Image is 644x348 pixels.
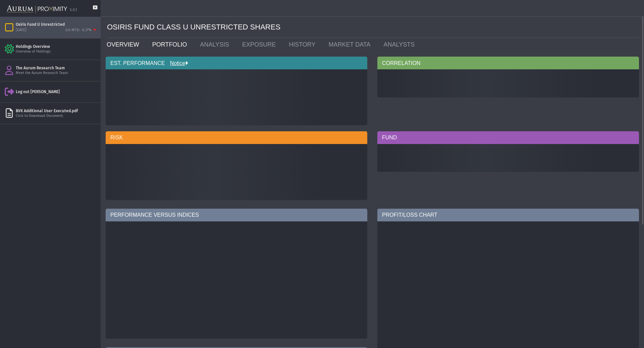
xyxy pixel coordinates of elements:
div: CORRELATION [377,57,639,69]
div: PERFORMANCE VERSUS INDICES [106,209,367,221]
div: PROFIT/LOSS CHART [377,209,639,221]
a: Notice [165,60,185,66]
div: The Aurum Research Team [16,65,98,71]
div: Notice [165,60,188,67]
div: FUND [377,131,639,144]
a: MARKET DATA [324,38,379,51]
div: RISK [106,131,367,144]
div: Log out [PERSON_NAME] [16,89,98,94]
div: 5.0.1 [70,8,77,13]
div: Meet the Aurum Research Team [16,71,98,76]
img: Aurum-Proximity%20white.svg [7,2,67,17]
a: ANALYSTS [379,38,423,51]
a: HISTORY [284,38,323,51]
a: PORTFOLIO [147,38,195,51]
a: ANALYSIS [195,38,237,51]
div: Overview of Holdings [16,49,98,54]
div: Est MTD: -0.37% [65,28,92,33]
div: [DATE] [16,28,26,33]
div: OSIRIS FUND CLASS U UNRESTRICTED SHARES [107,17,639,38]
a: OVERVIEW [102,38,147,51]
div: Osiris Fund U Unrestricted [16,22,98,27]
div: Holdings Overview [16,44,98,49]
div: BVK Additional User Executed.pdf [16,108,98,114]
div: EST. PERFORMANCE [106,57,367,69]
a: EXPOSURE [237,38,284,51]
div: Click to Download Document. [16,114,98,119]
